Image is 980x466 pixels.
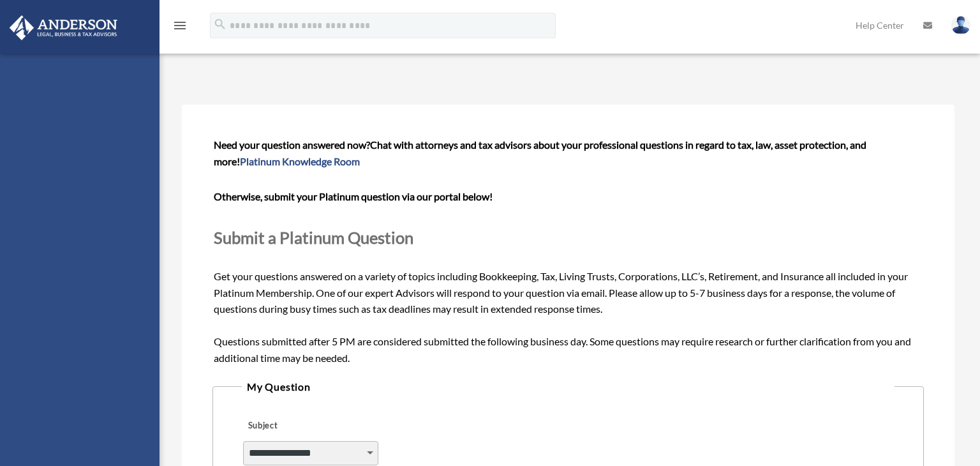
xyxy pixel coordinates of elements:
[242,378,895,396] legend: My Question
[240,155,360,167] a: Platinum Knowledge Room
[214,139,922,364] span: Get your questions answered on a variety of topics including Bookkeeping, Tax, Living Trusts, Cor...
[214,139,370,151] span: Need your question answered now?
[6,15,121,40] img: Anderson Advisors Platinum Portal
[172,22,188,33] a: menu
[214,228,413,247] span: Submit a Platinum Question
[214,139,866,167] span: Chat with attorneys and tax advisors about your professional questions in regard to tax, law, ass...
[951,16,970,34] img: User Pic
[172,18,188,33] i: menu
[214,190,493,202] b: Otherwise, submit your Platinum question via our portal below!
[213,17,227,31] i: search
[243,417,364,435] label: Subject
